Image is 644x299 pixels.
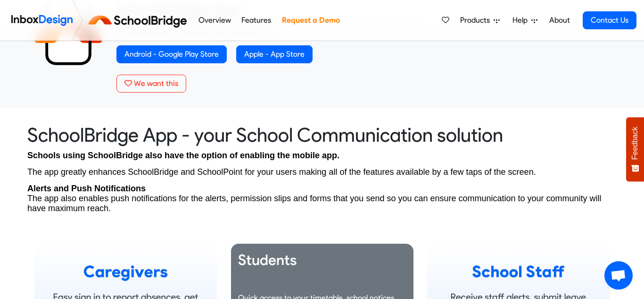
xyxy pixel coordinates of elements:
[27,167,536,177] span: The app greatly enhances SchoolBridge and SchoolPoint for your users making all of the features a...
[87,9,193,32] img: schoolbridge logo
[27,123,617,147] heading: SchoolBridge App - your School Communication solution
[236,45,313,63] a: Apple - App Store
[238,251,406,270] h3: Students
[279,11,342,30] a: Request a Demo
[546,11,572,30] a: About
[27,194,602,213] span: The app also enables push notifications for the alerts, permission slips and forms that you send ...
[512,15,531,26] span: Help
[460,15,494,26] span: Products
[134,79,178,88] span: We want this
[239,11,274,30] a: Features
[583,11,636,29] a: Contact Us
[196,11,233,30] a: Overview
[27,184,146,193] strong: Alerts and Push Notifications
[116,75,186,93] button: We want this
[626,117,644,181] button: Feedback - Show survey
[509,11,541,30] a: Help
[604,261,633,290] a: Open chat
[456,11,504,30] a: Products
[116,45,227,63] a: Android - Google Play Store
[631,127,639,160] span: Feedback
[27,151,339,160] span: Schools using SchoolBridge also have the option of enabling the mobile app.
